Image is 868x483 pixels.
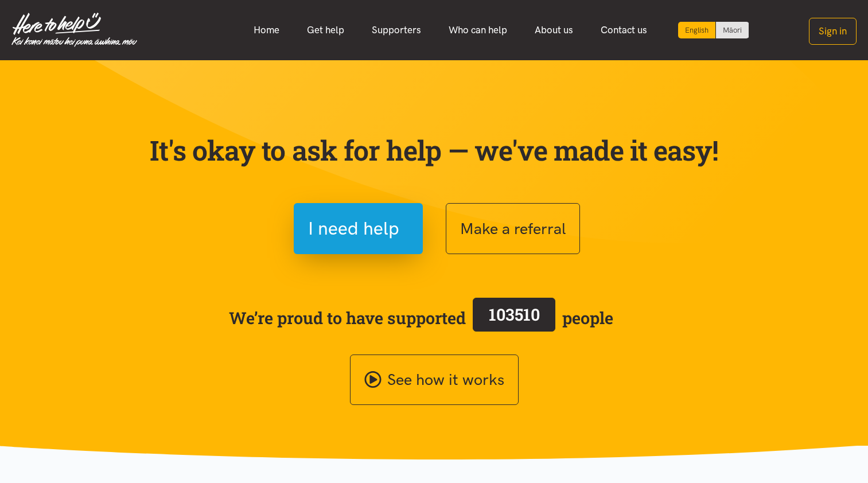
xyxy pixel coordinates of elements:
[521,18,587,42] a: About us
[293,18,358,42] a: Get help
[716,22,749,38] a: Switch to Te Reo Māori
[809,18,857,45] button: Sign in
[678,22,716,38] div: Current language
[435,18,521,42] a: Who can help
[678,22,749,38] div: Language toggle
[308,214,399,243] span: I need help
[229,295,613,340] span: We’re proud to have supported people
[466,295,562,340] a: 103510
[240,18,293,42] a: Home
[11,13,137,47] img: Home
[358,18,435,42] a: Supporters
[294,203,423,254] button: I need help
[350,355,519,406] a: See how it works
[147,134,721,167] p: It's okay to ask for help — we've made it easy!
[489,303,540,325] span: 103510
[587,18,661,42] a: Contact us
[446,203,580,254] button: Make a referral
